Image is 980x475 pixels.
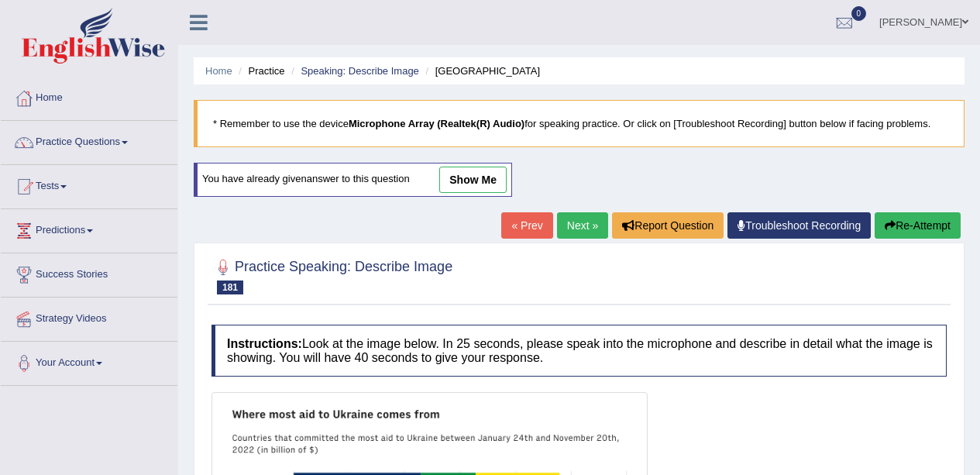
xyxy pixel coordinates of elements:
[1,342,177,380] a: Your Account
[851,6,867,21] span: 0
[194,100,965,147] blockquote: * Remember to use the device for speaking practice. Or click on [Troubleshoot Recording] button b...
[875,212,961,239] button: Re-Attempt
[211,256,452,294] h2: Practice Speaking: Describe Image
[217,281,243,294] span: 181
[205,65,232,77] a: Home
[301,65,418,77] a: Speaking: Describe Image
[227,337,302,350] b: Instructions:
[1,77,177,115] a: Home
[194,163,512,197] div: You have already given answer to this question
[211,325,947,377] h4: Look at the image below. In 25 seconds, please speak into the microphone and describe in detail w...
[727,212,871,239] a: Troubleshoot Recording
[557,212,608,239] a: Next »
[1,165,177,204] a: Tests
[1,298,177,336] a: Strategy Videos
[421,64,540,78] li: [GEOGRAPHIC_DATA]
[1,209,177,248] a: Predictions
[612,212,724,239] button: Report Question
[439,167,507,193] a: show me
[235,64,284,78] li: Practice
[501,212,552,239] a: « Prev
[1,121,177,160] a: Practice Questions
[349,118,524,129] b: Microphone Array (Realtek(R) Audio)
[1,253,177,292] a: Success Stories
